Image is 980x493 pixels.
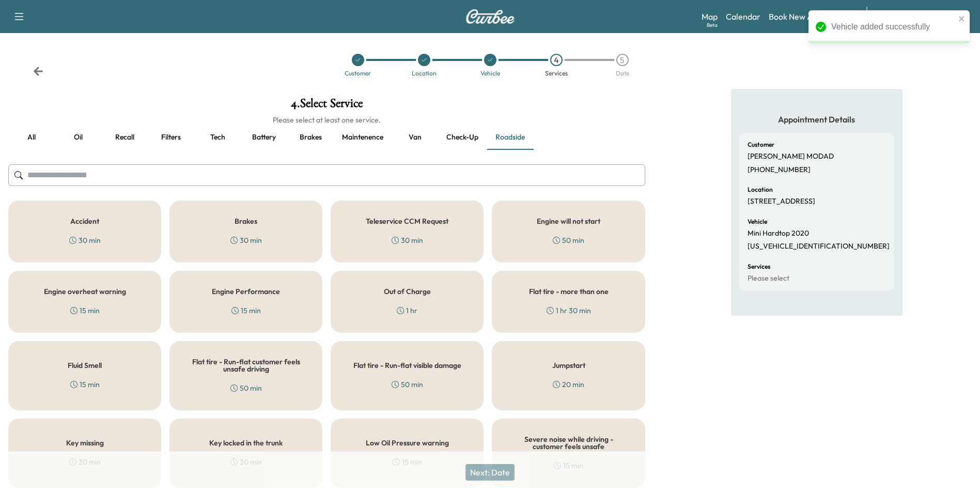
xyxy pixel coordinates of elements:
[707,21,718,29] div: Beta
[287,125,334,150] button: Brakes
[547,305,591,316] div: 1 hr 30 min
[44,288,126,295] h5: Engine overheat warning
[231,305,261,316] div: 15 min
[726,10,760,23] a: Calendar
[69,235,101,245] div: 30 min
[8,115,645,125] h6: Please select at least one service.
[334,125,392,150] button: Maintenence
[550,54,563,66] div: 4
[212,288,280,295] h5: Engine Performance
[748,187,773,193] h6: Location
[392,379,423,390] div: 50 min
[148,125,194,150] button: Filters
[748,142,774,148] h6: Customer
[70,218,99,225] h5: Accident
[769,10,856,23] a: Book New Appointment
[831,21,955,33] div: Vehicle added successfully
[529,288,609,295] h5: Flat tire - more than one
[186,358,305,373] h5: Flat tire - Run-flat customer feels unsafe driving
[194,125,241,150] button: Tech
[33,66,43,76] div: Back
[553,379,584,390] div: 20 min
[230,383,262,393] div: 50 min
[397,305,417,316] div: 1 hr
[230,235,262,245] div: 30 min
[392,235,423,245] div: 30 min
[739,114,894,125] h5: Appointment Details
[553,235,584,245] div: 50 min
[748,165,811,175] p: [PHONE_NUMBER]
[748,264,770,270] h6: Services
[101,125,148,150] button: Recall
[616,54,629,66] div: 5
[509,436,628,450] h5: Severe noise while driving - customer feels unsafe
[616,70,629,76] div: Date
[353,362,461,369] h5: Flat tire - Run-flat visible damage
[209,439,283,446] h5: Key locked in the trunk
[545,70,568,76] div: Services
[487,125,533,150] button: Roadside
[235,218,257,225] h5: Brakes
[702,10,718,23] a: MapBeta
[8,125,55,150] button: all
[412,70,437,76] div: Location
[438,125,487,150] button: Check-up
[748,197,815,206] p: [STREET_ADDRESS]
[366,439,449,446] h5: Low Oil Pressure warning
[748,152,834,161] p: [PERSON_NAME] MODAD
[345,70,371,76] div: Customer
[384,288,431,295] h5: Out of Charge
[366,218,448,225] h5: Teleservice CCM Request
[748,242,890,251] p: [US_VEHICLE_IDENTIFICATION_NUMBER]
[392,125,438,150] button: Van
[552,362,585,369] h5: Jumpstart
[465,9,515,24] img: Curbee Logo
[480,70,500,76] div: Vehicle
[8,125,645,150] div: basic tabs example
[748,229,809,238] p: Mini Hardtop 2020
[66,439,104,446] h5: Key missing
[241,125,287,150] button: Battery
[748,274,789,283] p: Please select
[55,125,101,150] button: Oil
[70,305,100,316] div: 15 min
[537,218,600,225] h5: Engine will not start
[8,97,645,115] h1: 4 . Select Service
[70,379,100,390] div: 15 min
[748,219,767,225] h6: Vehicle
[958,14,966,23] button: close
[68,362,102,369] h5: Fluid Smell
